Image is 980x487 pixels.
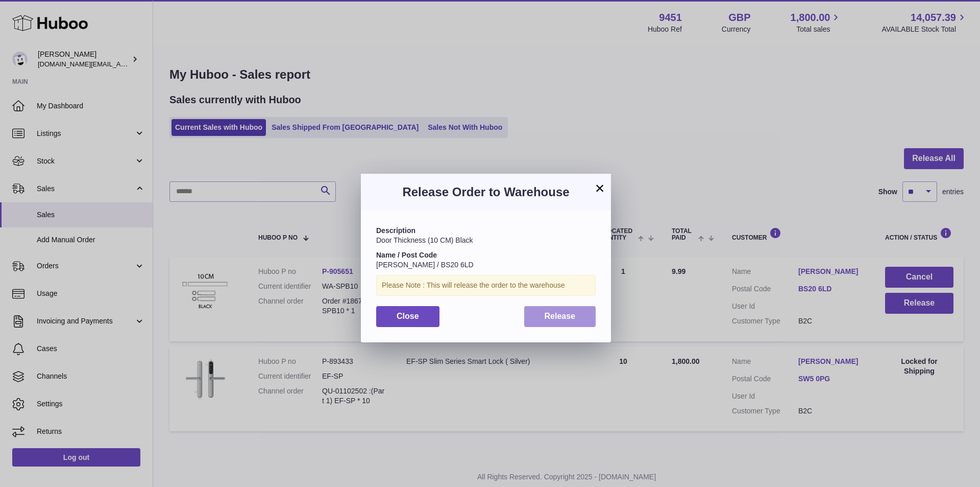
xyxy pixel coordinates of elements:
[376,306,439,327] button: Close
[524,306,596,327] button: Release
[376,275,596,296] div: Please Note : This will release the order to the warehouse
[376,184,596,200] h3: Release Order to Warehouse
[545,312,576,320] span: Release
[376,226,415,235] strong: Description
[594,182,606,194] button: ×
[376,251,437,259] strong: Name / Post Code
[376,236,473,244] span: Door Thickness (10 CM) Black
[397,312,419,320] span: Close
[376,261,474,269] span: [PERSON_NAME] / BS20 6LD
